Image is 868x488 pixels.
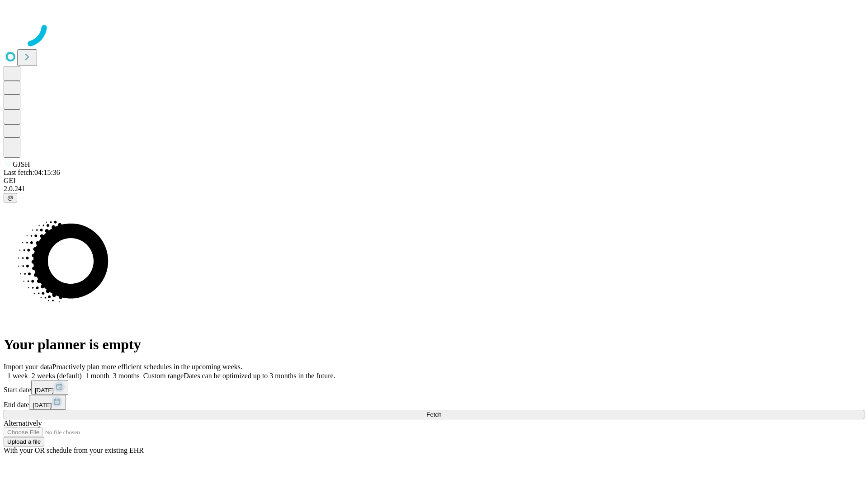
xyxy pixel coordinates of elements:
[4,446,144,454] span: With your OR schedule from your existing EHR
[426,411,441,418] span: Fetch
[7,372,28,380] span: 1 week
[4,395,864,410] div: End date
[4,437,44,446] button: Upload a file
[4,169,60,176] span: Last fetch: 04:15:36
[4,193,17,202] button: @
[13,160,30,168] span: GJSH
[52,363,242,371] span: Proactively plan more efficient schedules in the upcoming weeks.
[4,336,864,353] h1: Your planner is empty
[29,395,66,410] button: [DATE]
[85,372,109,380] span: 1 month
[143,372,184,380] span: Custom range
[4,410,864,419] button: Fetch
[35,387,54,394] span: [DATE]
[113,372,140,380] span: 3 months
[31,380,68,395] button: [DATE]
[33,402,52,408] span: [DATE]
[4,380,864,395] div: Start date
[4,363,52,371] span: Import your data
[7,194,14,201] span: @
[184,372,335,380] span: Dates can be optimized up to 3 months in the future.
[4,177,864,185] div: GEI
[4,419,42,427] span: Alternatively
[32,372,82,380] span: 2 weeks (default)
[4,185,864,193] div: 2.0.241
